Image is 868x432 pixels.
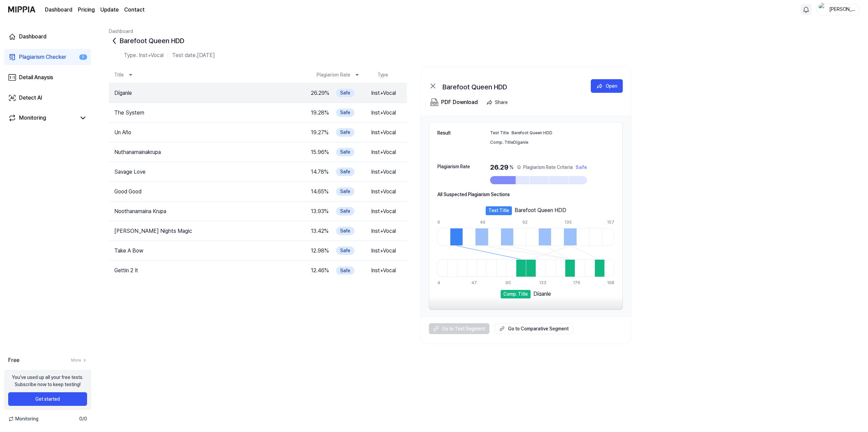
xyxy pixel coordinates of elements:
[311,148,329,156] div: 15.96 %
[443,82,579,90] div: Barefoot Queen HDD
[19,73,53,82] div: Detail Anaysis
[109,29,133,37] a: Dashboard
[336,108,354,117] div: Safe
[516,165,522,170] img: information
[421,115,631,316] a: ResultTest TitleBarefoot Queen HDDComp. TitleDíganlePlagiarism Rate26.29%informationPlagiarism Ra...
[8,356,19,364] span: Free
[4,90,91,106] a: Detect AI
[486,206,512,215] div: Test Title
[109,188,300,196] td: Good Good
[490,162,587,172] div: 26.29
[12,374,83,388] div: You’ve used up all your free tests. Subscribe now to keep testing!
[8,415,38,422] span: Monitoring
[336,207,354,215] div: Safe
[539,280,549,286] div: 133
[607,219,614,225] div: 157
[819,3,827,16] img: profile
[79,54,87,60] div: 5
[45,6,72,14] a: Dashboard
[802,5,810,14] img: 알림
[360,103,407,122] td: Inst+Vocal
[360,84,407,103] td: Inst+Vocal
[523,162,573,172] div: Plagiarism Rate Criteria
[336,246,354,255] div: Safe
[109,266,300,275] td: Gettin 2 It
[829,5,855,13] div: [PERSON_NAME]
[78,6,95,14] a: Pricing
[109,247,300,255] td: Take A Bow
[311,67,359,83] th: Plagiarism Rate
[109,128,300,137] td: Un Año
[490,129,509,136] div: Test Title
[480,219,493,225] div: 49
[336,266,354,275] div: Safe
[816,4,860,15] button: profile[PERSON_NAME]
[71,357,87,363] a: More
[109,207,300,215] td: Noothanamaina Krupa
[359,67,407,83] th: Type
[79,415,87,422] span: 0 / 0
[124,6,145,14] a: Contact
[360,123,407,142] td: Inst+Vocal
[360,241,407,260] td: Inst+Vocal
[8,392,87,406] button: Get started
[8,114,76,122] a: Monitoring
[495,323,573,334] a: Go to Comparative Segment
[19,53,66,61] div: Plagiarism Checker
[360,202,407,221] td: Inst+Vocal
[336,227,354,235] div: Safe
[515,206,566,212] div: Barefoot Queen HDD
[437,280,447,286] div: 4
[19,94,42,102] div: Detect AI
[360,143,407,162] td: Inst+Vocal
[565,219,577,225] div: 135
[437,219,450,225] div: 6
[109,109,300,117] td: The System
[483,96,513,109] button: Share
[19,33,47,41] div: Dashboard
[607,280,614,286] div: 198
[311,247,329,255] div: 12.98 %
[360,182,407,201] td: Inst+Vocal
[513,139,614,145] div: Díganle
[336,168,354,176] div: Safe
[311,227,329,235] div: 13.42 %
[336,89,354,97] div: Safe
[124,51,164,59] div: Type. Inst+Vocal
[495,99,508,106] div: Share
[311,266,329,275] div: 12.46 %
[512,129,614,136] div: Barefoot Queen HDD
[360,261,407,280] td: Inst+Vocal
[430,98,438,106] img: PDF Download
[533,290,551,296] div: Díganle
[498,325,506,332] img: external link
[100,6,119,14] a: Update
[19,114,46,122] div: Monitoring
[516,162,587,172] button: Plagiarism Rate CriteriaSafe
[311,188,329,196] div: 14.65 %
[336,148,354,156] div: Safe
[437,162,483,171] div: Plagiarism Rate
[109,148,300,156] td: Nuthanamainakrupa
[109,89,300,97] td: Díganle
[311,89,329,97] div: 26.29 %
[311,168,329,176] div: 14.78 %
[471,280,481,286] div: 47
[490,139,511,145] div: Comp. Title
[573,280,583,286] div: 176
[441,98,478,107] div: PDF Download
[109,35,854,46] div: Barefoot Queen HDD
[360,222,407,241] td: Inst+Vocal
[4,29,91,45] a: Dashboard
[4,49,91,65] a: Plagiarism Checker5
[606,82,617,90] div: Open
[311,207,329,215] div: 13.93 %
[591,79,623,93] button: Open
[505,280,515,286] div: 90
[172,51,215,59] div: Test date. [DATE]
[501,290,531,299] div: Comp. Title
[311,128,329,137] div: 19.27 %
[109,67,306,83] th: Title
[109,227,300,235] td: [PERSON_NAME] Nights Magic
